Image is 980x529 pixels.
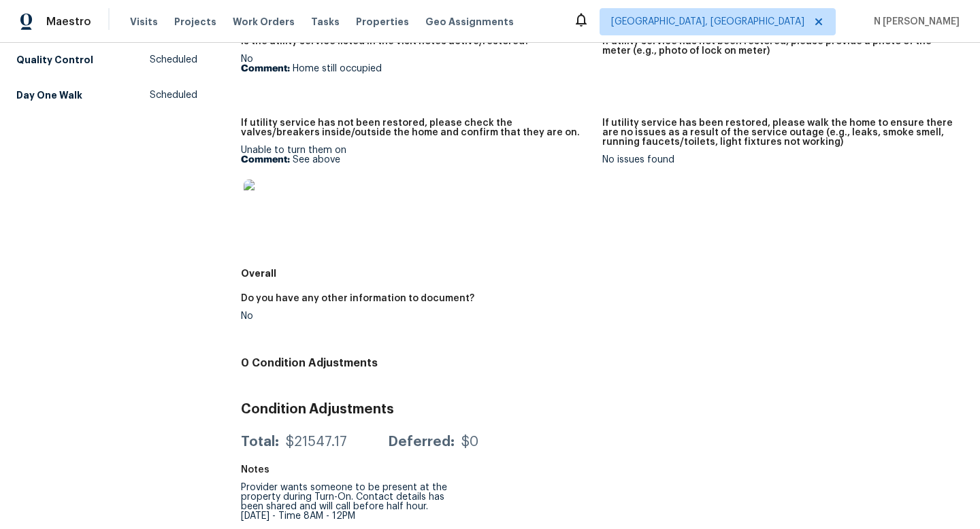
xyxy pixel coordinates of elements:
[602,118,953,147] h5: If utility service has been restored, please walk the home to ensure there are no issues as a res...
[356,15,409,29] span: Properties
[241,118,591,137] h5: If utility service has not been restored, please check the valves/breakers inside/outside the hom...
[241,483,458,521] div: Provider wants someone to be present at the property during Turn-On. Contact details has been sha...
[241,465,269,475] h5: Notes
[16,53,93,67] h5: Quality Control
[241,146,591,231] div: Unable to turn them on
[233,15,295,29] span: Work Orders
[16,48,197,72] a: Quality ControlScheduled
[16,88,82,102] h5: Day One Walk
[241,403,964,416] h3: Condition Adjustments
[150,88,197,102] span: Scheduled
[130,15,158,29] span: Visits
[46,15,91,29] span: Maestro
[241,267,964,280] h5: Overall
[241,294,474,303] h5: Do you have any other information to document?
[388,435,455,449] div: Deferred:
[174,15,216,29] span: Projects
[868,15,960,29] span: N [PERSON_NAME]
[241,64,290,73] b: Comment:
[461,435,478,449] div: $0
[241,64,591,73] p: Home still occupied
[611,15,804,29] span: [GEOGRAPHIC_DATA], [GEOGRAPHIC_DATA]
[150,53,197,67] span: Scheduled
[602,37,953,56] h5: If utility service has not been restored, please provide a photo of the meter (e.g., photo of loc...
[241,356,964,370] h4: 0 Condition Adjustments
[602,155,953,165] div: No issues found
[241,311,591,321] div: No
[241,435,279,449] div: Total:
[286,435,347,449] div: $21547.17
[311,17,340,27] span: Tasks
[241,155,290,165] b: Comment:
[16,83,197,107] a: Day One WalkScheduled
[241,54,591,73] div: No
[425,15,514,29] span: Geo Assignments
[241,155,591,165] p: See above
